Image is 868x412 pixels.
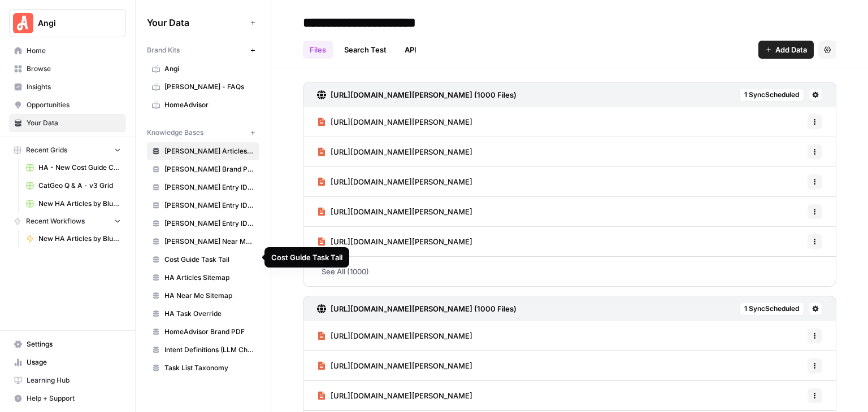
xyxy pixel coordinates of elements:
span: Brand Kits [147,45,180,55]
span: [PERSON_NAME] Articles Sitemaps [164,146,254,156]
button: Help + Support [9,389,126,407]
a: [PERSON_NAME] Brand PDF [147,160,259,178]
a: Learning Hub [9,371,126,389]
span: [PERSON_NAME] Entry IDs: Unified Task [164,218,254,229]
span: [PERSON_NAME] Entry IDs: Questions [164,200,254,211]
span: Home [27,46,121,56]
span: HA Near Me Sitemap [164,291,254,301]
a: Files [303,41,333,59]
a: See All (1000) [303,257,836,286]
span: 1 Sync Scheduled [744,90,799,100]
span: [URL][DOMAIN_NAME][PERSON_NAME] [331,330,472,341]
span: Your Data [27,118,121,128]
span: HomeAdvisor [164,100,254,110]
a: [URL][DOMAIN_NAME][PERSON_NAME] [317,107,472,137]
span: Settings [27,339,121,349]
span: New HA Articles by Blueprint Grid [38,199,121,209]
a: [URL][DOMAIN_NAME][PERSON_NAME] (1000 Files) [317,82,517,107]
span: [URL][DOMAIN_NAME][PERSON_NAME] [331,116,472,128]
a: HA Task Override [147,305,259,323]
a: Intent Definitions (LLM Chatbot) [147,341,259,359]
span: Recent Grids [26,145,67,155]
span: Insights [27,82,121,92]
span: New HA Articles by Blueprint [38,234,121,244]
a: Task List Taxonomy [147,359,259,377]
img: Angi Logo [13,13,33,33]
span: Knowledge Bases [147,128,203,138]
button: Add Data [758,41,814,59]
span: Cost Guide Task Tail [164,255,254,265]
button: 1 SyncScheduled [739,88,804,102]
a: CatGeo Q & A - v3 Grid [21,177,126,195]
a: Home [9,42,126,60]
span: [PERSON_NAME] Near Me Sitemap [164,236,254,247]
a: API [398,41,423,59]
span: HomeAdvisor Brand PDF [164,327,254,337]
button: Workspace: Angi [9,9,126,37]
button: 1 SyncScheduled [739,302,804,315]
span: Learning Hub [27,375,121,385]
a: New HA Articles by Blueprint Grid [21,195,126,213]
span: 1 Sync Scheduled [744,304,799,314]
a: Settings [9,335,126,353]
a: [PERSON_NAME] Near Me Sitemap [147,233,259,251]
span: Add Data [775,44,807,55]
span: Usage [27,357,121,367]
a: [URL][DOMAIN_NAME][PERSON_NAME] [317,227,472,256]
a: Search Test [337,41,393,59]
a: Angi [147,60,259,78]
span: Your Data [147,16,246,29]
span: [URL][DOMAIN_NAME][PERSON_NAME] [331,390,472,401]
span: Recent Workflows [26,216,85,226]
a: Insights [9,78,126,96]
span: Intent Definitions (LLM Chatbot) [164,345,254,355]
span: Opportunities [27,100,121,110]
a: [URL][DOMAIN_NAME][PERSON_NAME] [317,167,472,196]
a: [PERSON_NAME] Entry IDs: Unified Task [147,214,259,233]
a: [URL][DOMAIN_NAME][PERSON_NAME] [317,381,472,410]
button: Recent Workflows [9,213,126,230]
span: HA - New Cost Guide Creation Grid [38,163,121,173]
a: [PERSON_NAME] Entry IDs: Location [147,178,259,196]
span: [PERSON_NAME] Brand PDF [164,164,254,174]
a: [URL][DOMAIN_NAME][PERSON_NAME] [317,351,472,380]
a: [URL][DOMAIN_NAME][PERSON_NAME] [317,321,472,350]
a: [URL][DOMAIN_NAME][PERSON_NAME] (1000 Files) [317,296,517,321]
a: HomeAdvisor Brand PDF [147,323,259,341]
a: [PERSON_NAME] Articles Sitemaps [147,142,259,160]
span: [PERSON_NAME] - FAQs [164,82,254,92]
span: [URL][DOMAIN_NAME][PERSON_NAME] [331,236,472,247]
a: HA - New Cost Guide Creation Grid [21,159,126,177]
a: [URL][DOMAIN_NAME][PERSON_NAME] [317,137,472,166]
span: [PERSON_NAME] Entry IDs: Location [164,182,254,192]
h3: [URL][DOMAIN_NAME][PERSON_NAME] (1000 Files) [331,303,517,314]
h3: [URL][DOMAIN_NAME][PERSON_NAME] (1000 Files) [331,89,517,100]
span: HA Articles Sitemap [164,273,254,283]
a: Browse [9,60,126,78]
span: Angi [164,64,254,74]
span: Help + Support [27,393,121,404]
span: [URL][DOMAIN_NAME][PERSON_NAME] [331,360,472,371]
span: CatGeo Q & A - v3 Grid [38,181,121,191]
span: Browse [27,64,121,74]
div: Cost Guide Task Tail [271,252,342,263]
a: Your Data [9,114,126,132]
span: [URL][DOMAIN_NAME][PERSON_NAME] [331,146,472,157]
a: [URL][DOMAIN_NAME][PERSON_NAME] [317,197,472,226]
a: Opportunities [9,96,126,114]
span: [URL][DOMAIN_NAME][PERSON_NAME] [331,206,472,217]
a: Usage [9,353,126,371]
button: Recent Grids [9,142,126,159]
a: [PERSON_NAME] Entry IDs: Questions [147,196,259,214]
span: HA Task Override [164,309,254,319]
span: Task List Taxonomy [164,363,254,373]
span: Angi [38,17,106,29]
span: [URL][DOMAIN_NAME][PERSON_NAME] [331,176,472,187]
a: Cost Guide Task Tail [147,251,259,269]
a: HA Articles Sitemap [147,269,259,287]
a: New HA Articles by Blueprint [21,230,126,248]
a: HomeAdvisor [147,96,259,114]
a: [PERSON_NAME] - FAQs [147,78,259,96]
a: HA Near Me Sitemap [147,287,259,305]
